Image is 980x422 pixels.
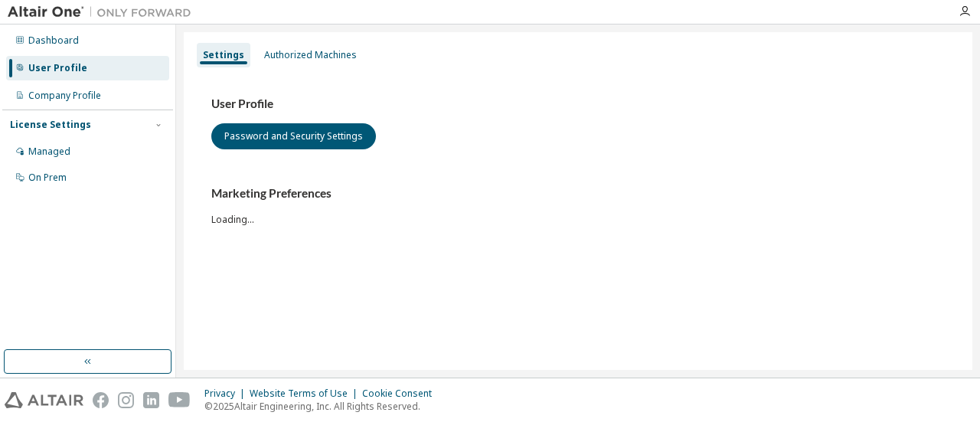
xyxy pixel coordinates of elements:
[93,392,109,408] img: facebook.svg
[211,123,376,149] button: Password and Security Settings
[168,392,191,408] img: youtube.svg
[5,392,83,408] img: altair_logo.svg
[211,97,945,112] h3: User Profile
[204,388,250,400] div: Privacy
[264,49,357,61] div: Authorized Machines
[211,186,945,201] h3: Marketing Preferences
[8,5,199,20] img: Altair One
[362,388,441,400] div: Cookie Consent
[204,400,441,413] p: © 2025 Altair Engineering, Inc. All Rights Reserved.
[203,49,244,61] div: Settings
[250,388,362,400] div: Website Terms of Use
[211,186,945,225] div: Loading...
[143,392,159,408] img: linkedin.svg
[28,90,101,102] div: Company Profile
[28,172,67,184] div: On Prem
[28,62,87,74] div: User Profile
[28,34,79,47] div: Dashboard
[10,119,91,131] div: License Settings
[28,146,70,158] div: Managed
[118,392,134,408] img: instagram.svg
